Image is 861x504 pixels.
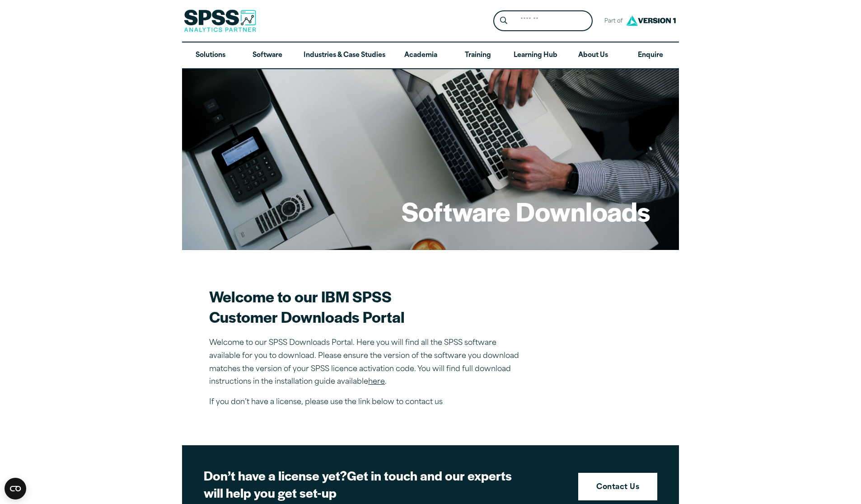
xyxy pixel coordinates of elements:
a: Enquire [622,42,679,69]
a: About Us [565,42,622,69]
strong: Don’t have a license yet? [204,466,347,484]
img: Version1 Logo [624,12,678,29]
a: Solutions [182,42,239,69]
h2: Get in touch and our experts will help you get set-up [204,467,520,501]
a: Software [239,42,296,69]
img: SPSS Analytics Partner [184,9,256,32]
a: Learning Hub [506,42,565,69]
span: Part of [600,15,624,28]
h2: Welcome to our IBM SPSS Customer Downloads Portal [209,286,525,327]
a: Training [449,42,506,69]
a: Academia [393,42,449,69]
a: Industries & Case Studies [296,42,393,69]
p: Welcome to our SPSS Downloads Portal. Here you will find all the SPSS software available for you ... [209,337,525,389]
p: If you don’t have a license, please use the link below to contact us [209,396,525,409]
a: here [368,378,385,386]
a: Contact Us [578,473,657,501]
button: Search magnifying glass icon [496,13,512,29]
strong: Contact Us [596,482,639,494]
button: Open CMP widget [5,478,26,499]
nav: Desktop version of site main menu [182,42,679,69]
h1: Software Downloads [402,193,650,229]
svg: Search magnifying glass icon [500,17,507,24]
form: Site Header Search Form [493,10,593,32]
